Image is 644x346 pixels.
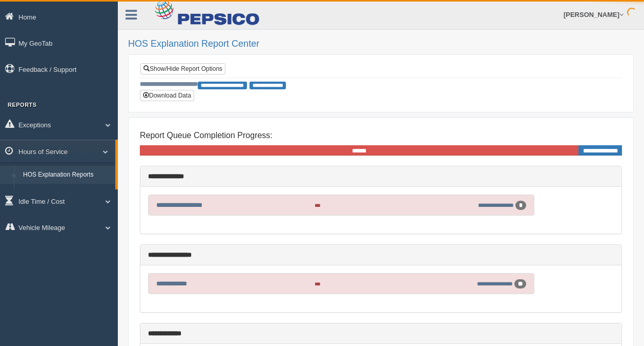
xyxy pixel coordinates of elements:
[128,39,634,49] h2: HOS Explanation Report Center
[18,184,115,202] a: HOS Violation Audit Reports
[140,131,622,140] h4: Report Queue Completion Progress:
[18,166,115,184] a: HOS Explanation Reports
[140,90,194,101] button: Download Data
[140,63,225,74] a: Show/Hide Report Options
